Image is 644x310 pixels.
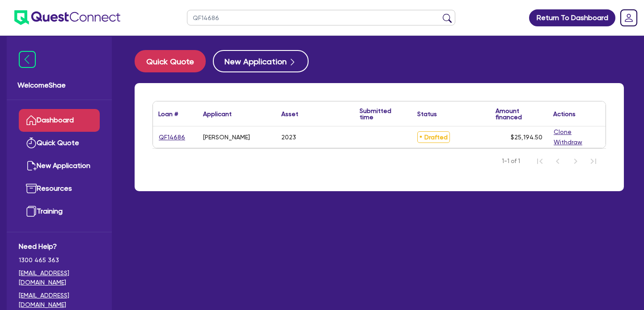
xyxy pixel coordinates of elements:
[158,111,178,117] div: Loan #
[26,160,37,171] img: new-application
[19,291,100,310] a: [EMAIL_ADDRESS][DOMAIN_NAME]
[529,9,615,26] a: Return To Dashboard
[158,132,186,142] a: QF14686
[19,200,100,223] a: Training
[553,137,583,147] button: Withdraw
[19,51,36,68] img: icon-menu-close
[26,138,37,148] img: quick-quote
[281,134,296,141] div: 2023
[549,152,567,170] button: Previous Page
[417,111,437,117] div: Status
[281,111,298,117] div: Asset
[19,177,100,200] a: Resources
[553,111,576,117] div: Actions
[502,157,520,166] span: 1-1 of 1
[14,10,120,25] img: quest-connect-logo-blue
[360,108,398,120] div: Submitted time
[496,108,542,120] div: Amount financed
[17,80,101,91] span: Welcome Shae
[203,111,232,117] div: Applicant
[19,268,100,287] a: [EMAIL_ADDRESS][DOMAIN_NAME]
[187,10,455,25] input: Search by name, application ID or mobile number...
[511,134,542,141] span: $25,194.50
[531,152,549,170] button: First Page
[617,6,640,29] a: Dropdown toggle
[19,256,100,265] span: 1300 465 363
[26,206,37,217] img: training
[553,127,572,137] button: Clone
[203,134,250,141] div: [PERSON_NAME]
[19,155,100,177] a: New Application
[26,183,37,194] img: resources
[135,50,206,72] button: Quick Quote
[213,50,309,72] button: New Application
[585,152,602,170] button: Last Page
[417,131,450,143] span: Drafted
[19,241,100,252] span: Need Help?
[19,132,100,155] a: Quick Quote
[19,109,100,132] a: Dashboard
[567,152,585,170] button: Next Page
[135,50,213,72] a: Quick Quote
